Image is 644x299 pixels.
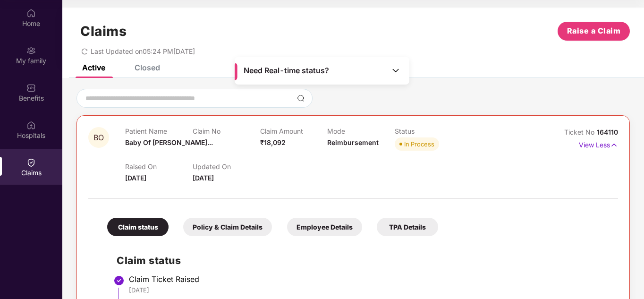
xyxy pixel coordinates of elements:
[567,25,621,37] span: Raise a Claim
[391,66,400,75] img: Toggle Icon
[193,138,196,146] span: -
[80,23,127,39] h1: Claims
[260,127,328,135] p: Claim Amount
[82,63,105,72] div: Active
[297,94,305,102] img: svg+xml;base64,PHN2ZyBpZD0iU2VhcmNoLTMyeDMyIiB4bWxucz0iaHR0cDovL3d3dy53My5vcmcvMjAwMC9zdmciIHdpZH...
[129,274,609,284] div: Claim Ticket Raised
[327,127,395,135] p: Mode
[193,162,260,171] p: Updated On
[579,137,618,150] p: View Less
[287,218,362,236] div: Employee Details
[117,253,609,268] h2: Claim status
[125,127,193,135] p: Patient Name
[244,66,329,76] span: Need Real-time status?
[26,46,36,55] img: svg+xml;base64,PHN2ZyB3aWR0aD0iMjAiIGhlaWdodD0iMjAiIHZpZXdCb3g9IjAgMCAyMCAyMCIgZmlsbD0ibm9uZSIgeG...
[125,174,146,182] span: [DATE]
[260,138,286,146] span: ₹18,092
[404,139,434,149] div: In Process
[125,162,193,171] p: Raised On
[125,138,213,146] span: Baby Of [PERSON_NAME]...
[558,22,630,41] button: Raise a Claim
[26,83,36,93] img: svg+xml;base64,PHN2ZyBpZD0iQmVuZWZpdHMiIHhtbG5zPSJodHRwOi8vd3d3LnczLm9yZy8yMDAwL3N2ZyIgd2lkdGg9Ij...
[129,286,609,294] div: [DATE]
[26,9,36,18] img: svg+xml;base64,PHN2ZyBpZD0iSG9tZSIgeG1sbnM9Imh0dHA6Ly93d3cudzMub3JnLzIwMDAvc3ZnIiB3aWR0aD0iMjAiIG...
[395,127,462,135] p: Status
[26,120,36,130] img: svg+xml;base64,PHN2ZyBpZD0iSG9zcGl0YWxzIiB4bWxucz0iaHR0cDovL3d3dy53My5vcmcvMjAwMC9zdmciIHdpZHRoPS...
[26,158,36,167] img: svg+xml;base64,PHN2ZyBpZD0iQ2xhaW0iIHhtbG5zPSJodHRwOi8vd3d3LnczLm9yZy8yMDAwL3N2ZyIgd2lkdGg9IjIwIi...
[91,47,195,55] span: Last Updated on 05:24 PM[DATE]
[107,218,169,236] div: Claim status
[193,127,260,135] p: Claim No
[377,218,438,236] div: TPA Details
[327,138,379,146] span: Reimbursement
[93,134,104,142] span: BO
[183,218,272,236] div: Policy & Claim Details
[597,128,618,136] span: 164110
[610,140,618,150] img: svg+xml;base64,PHN2ZyB4bWxucz0iaHR0cDovL3d3dy53My5vcmcvMjAwMC9zdmciIHdpZHRoPSIxNyIgaGVpZ2h0PSIxNy...
[135,63,160,72] div: Closed
[564,128,597,136] span: Ticket No
[113,275,125,286] img: svg+xml;base64,PHN2ZyBpZD0iU3RlcC1Eb25lLTMyeDMyIiB4bWxucz0iaHR0cDovL3d3dy53My5vcmcvMjAwMC9zdmciIH...
[81,47,88,55] span: redo
[193,174,214,182] span: [DATE]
